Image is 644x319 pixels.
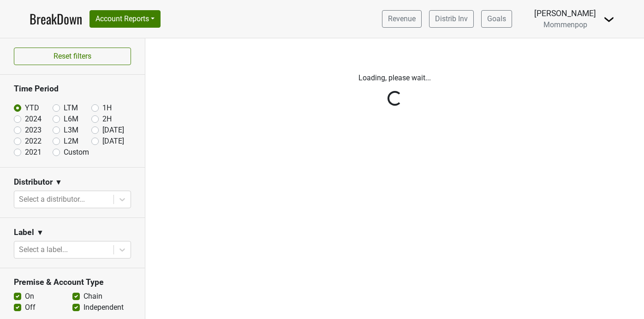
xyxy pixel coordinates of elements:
[152,72,637,84] p: Loading, please wait...
[534,7,596,19] div: [PERSON_NAME]
[543,20,587,29] span: Mommenpop
[603,14,614,25] img: Dropdown Menu
[89,10,161,28] button: Account Reports
[481,10,512,28] a: Goals
[382,10,422,28] a: Revenue
[429,10,474,28] a: Distrib Inv
[30,9,82,29] a: BreakDown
